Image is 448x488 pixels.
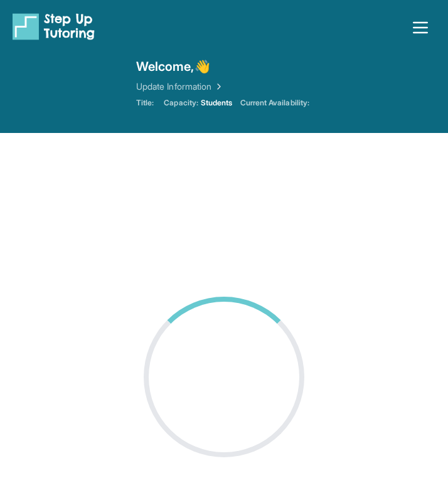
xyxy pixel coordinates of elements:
[136,98,154,108] span: Title:
[240,98,309,108] span: Current Availability:
[211,80,224,93] img: Chevron Right
[136,58,210,75] span: Welcome, 👋
[13,13,95,40] img: logo
[201,98,233,108] span: Students
[164,98,198,108] span: Capacity:
[136,80,224,93] a: Update Information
